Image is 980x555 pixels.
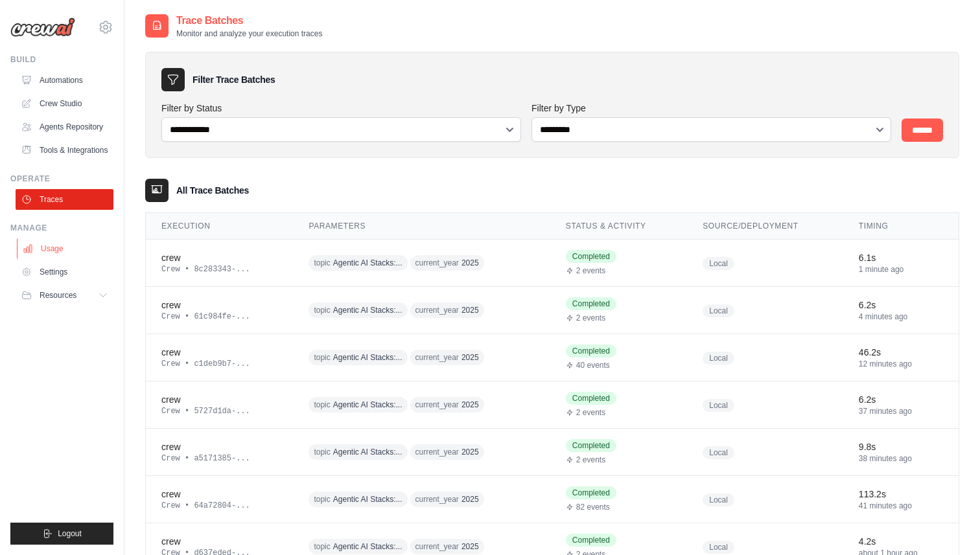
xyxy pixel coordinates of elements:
[566,345,616,357] span: Completed
[859,453,943,464] div: 38 minutes ago
[16,140,113,161] a: Tools & Integrations
[16,93,113,114] a: Crew Studio
[461,541,479,552] span: 2025
[550,213,687,240] th: Status & Activity
[10,54,113,65] div: Build
[415,541,459,552] span: current_year
[16,117,113,137] a: Agents Repository
[859,346,943,359] div: 46.2s
[415,258,459,268] span: current_year
[566,392,616,405] span: Completed
[415,305,459,315] span: current_year
[576,360,610,370] span: 40 events
[10,174,113,184] div: Operate
[687,213,843,240] th: Source/Deployment
[333,494,402,504] span: Agentic AI Stacks:...
[176,13,322,28] h2: Trace Batches
[576,407,605,418] span: 2 events
[415,447,459,457] span: current_year
[161,251,277,264] div: crew
[161,346,277,359] div: crew
[576,266,605,276] span: 2 events
[566,439,616,452] span: Completed
[314,400,330,410] span: topic
[309,490,534,510] div: topic: Agentic AI Stacks: Why CrewAI is the best option., current_year: 2025
[703,541,734,554] span: Local
[161,311,277,322] div: Crew • 61c984fe-...
[161,453,277,464] div: Crew • a5171385-...
[703,352,734,365] span: Local
[461,447,479,457] span: 2025
[703,493,734,506] span: Local
[333,352,402,363] span: Agentic AI Stacks:...
[576,313,605,323] span: 2 events
[10,223,113,233] div: Manage
[161,440,277,453] div: crew
[10,523,113,545] button: Logout
[161,501,277,511] div: Crew • 64a72804-...
[461,400,479,410] span: 2025
[461,494,479,504] span: 2025
[314,541,330,552] span: topic
[314,494,330,504] span: topic
[415,352,459,363] span: current_year
[576,502,610,512] span: 82 events
[703,399,734,412] span: Local
[146,213,293,240] th: Execution
[58,528,82,539] span: Logout
[309,348,534,368] div: topic: Agentic AI Stacks: Why CrewAI is the best option., current_year: 2025
[843,213,959,240] th: Timing
[566,534,616,547] span: Completed
[859,488,943,501] div: 113.2s
[314,258,330,268] span: topic
[859,406,943,416] div: 37 minutes ago
[461,305,479,315] span: 2025
[566,250,616,263] span: Completed
[17,238,115,259] a: Usage
[16,285,113,306] button: Resources
[859,264,943,275] div: 1 minute ago
[40,290,76,300] span: Resources
[10,17,75,37] img: Logo
[703,304,734,317] span: Local
[859,393,943,406] div: 6.2s
[176,28,322,39] p: Monitor and analyze your execution traces
[309,253,534,273] div: topic: Agentic AI Stacks: Why CrewAI is the best option., current_year: 2025
[309,395,534,415] div: topic: Agentic AI Stacks: Why CrewAI is the best option., current_year: 2025
[859,535,943,548] div: 4.2s
[161,488,277,501] div: crew
[314,352,330,363] span: topic
[146,287,959,334] tr: View details for crew execution
[566,297,616,310] span: Completed
[859,501,943,511] div: 41 minutes ago
[176,184,249,197] h3: All Trace Batches
[333,258,402,268] span: Agentic AI Stacks:...
[859,359,943,369] div: 12 minutes ago
[146,381,959,429] tr: View details for crew execution
[161,393,277,406] div: crew
[146,240,959,287] tr: View details for crew execution
[333,305,402,315] span: Agentic AI Stacks:...
[859,311,943,322] div: 4 minutes ago
[146,476,959,523] tr: View details for crew execution
[415,400,459,410] span: current_year
[309,442,534,462] div: topic: Agentic AI Stacks: Why CrewAI is the best option., current_year: 2025
[461,352,479,363] span: 2025
[333,447,402,457] span: Agentic AI Stacks:...
[16,189,113,210] a: Traces
[703,257,734,270] span: Local
[309,300,534,321] div: topic: Agentic AI Stacks: Why CrewAI is the best option., current_year: 2025
[859,251,943,264] div: 6.1s
[461,258,479,268] span: 2025
[293,213,550,240] th: Parameters
[703,446,734,459] span: Local
[146,429,959,476] tr: View details for crew execution
[333,400,402,410] span: Agentic AI Stacks:...
[161,535,277,548] div: crew
[192,73,275,86] h3: Filter Trace Batches
[415,494,459,504] span: current_year
[333,541,402,552] span: Agentic AI Stacks:...
[16,262,113,282] a: Settings
[566,486,616,499] span: Completed
[161,299,277,311] div: crew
